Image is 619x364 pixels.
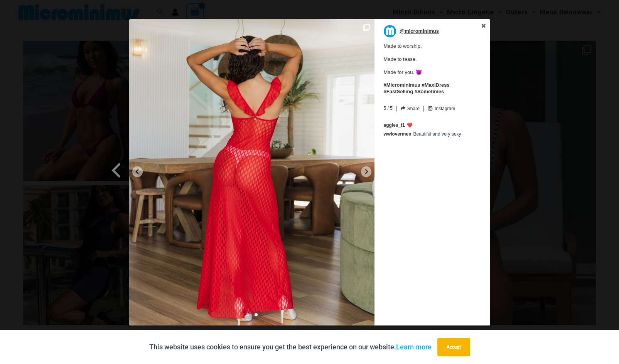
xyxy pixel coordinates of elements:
[384,82,420,88] a: #Microminimus
[415,89,444,94] a: #Sometimes
[400,25,439,37] p: @microminimus
[407,122,413,128] span: ❤️
[384,89,413,94] a: #FastSelling
[384,104,393,111] span: 5 / 5
[384,25,396,37] img: microminimus.jpg
[401,106,420,111] a: Share
[384,122,405,128] a: aggies_f1
[384,25,476,37] a: @microminimus
[149,341,432,353] p: This website uses cookies to ensure you get the best experience on our website.
[437,338,470,356] button: Accept
[129,19,374,325] img: Made to worship.<br> <br> Made to tease.<br> <br> Made for you. 😈<br> <br> #Microminimus #MaxiDre...
[384,131,412,137] a: wwlovermen
[422,82,449,88] a: #MaxiDress
[384,39,476,95] span: Made to worship. Made to tease. Made for you. 😈
[413,131,461,137] span: Beautiful and very sexy
[396,343,432,351] a: Learn more
[428,106,455,112] a: Instagram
